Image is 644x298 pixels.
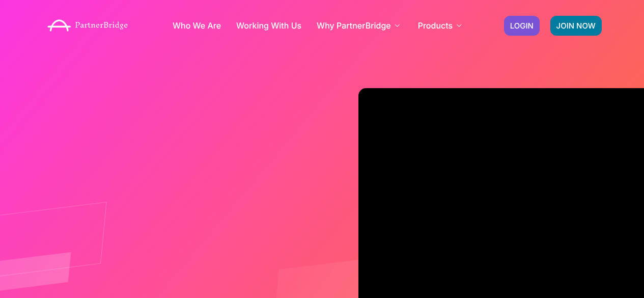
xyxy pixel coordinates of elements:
[236,21,301,30] a: Working With Us
[317,21,403,30] a: Why PartnerBridge
[173,21,221,30] a: Who We Are
[418,21,464,30] a: Products
[556,22,596,30] span: JOIN NOW
[510,22,534,30] span: LOGIN
[550,16,602,36] a: JOIN NOW
[504,16,540,36] a: LOGIN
